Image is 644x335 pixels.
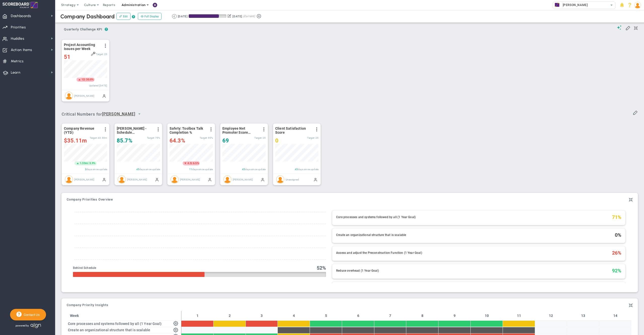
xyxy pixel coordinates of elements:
[122,3,145,7] span: Administration
[180,178,200,181] span: [PERSON_NAME]
[342,327,374,333] div: 0 • 0 • 0 [0%] Mon Aug 04 2025 to Sun Aug 10 2025
[438,327,470,333] div: 0 • 0 • 0 [0%] Mon Aug 25 2025 to Sun Aug 31 2025
[85,78,85,81] span: |
[246,321,278,327] div: 0 • 0 • 7 [0%] • 3 overdue Tasks Mon Jul 14 2025 to Sun Jul 20 2025
[612,214,621,220] span: 71%
[503,311,535,321] th: 11
[127,178,147,181] span: [PERSON_NAME]
[535,311,567,321] th: 12
[170,126,206,134] span: Safety: Toolbox Talk Completion %
[84,3,96,7] span: Culture
[317,265,322,271] span: 52
[64,137,87,144] span: $35,112,238.02
[342,311,374,321] th: 6
[233,178,253,181] span: [PERSON_NAME]
[87,168,107,171] span: days since update
[222,126,259,134] span: Employee Net Promoter Score (eNPS)
[336,269,379,272] span: Reduce overhead (1 Year Goal)
[62,25,105,34] button: Quarterly Challenge KPI
[73,266,96,270] span: Behind Schedule
[471,327,503,333] div: 0 • 0 • 0 [0%] Mon Sep 01 2025 to Sun Sep 07 2025
[11,11,31,21] span: Dashboards
[374,311,407,321] th: 7
[232,14,242,19] div: [DATE]
[615,232,621,238] span: 0%
[11,33,24,44] span: Huddles
[181,311,214,321] th: 1
[64,126,100,134] span: Company Revenue (YTD)
[82,78,85,82] span: 12
[102,94,106,98] span: Manually Updated
[181,327,213,333] div: No data for Tue Jul 01 2025 to Sun Jul 06 2025
[313,177,317,181] span: Manually Updated
[535,321,567,327] div: No data for Mon Sep 15 2025 to Sun Sep 21 2025
[170,137,185,144] span: 64.3%
[102,177,106,181] span: Manually Updated
[374,321,406,327] div: 0 • 4 • 8 [50%] Mon Aug 11 2025 to Sun Aug 17 2025
[275,137,278,144] span: 0
[88,162,89,165] span: |
[222,137,229,144] span: 69
[567,311,599,321] th: 13
[65,92,73,100] img: Jim Young
[104,53,107,56] span: 20
[102,111,135,117] span: [PERSON_NAME]
[599,327,631,333] div: No data for Mon Sep 29 2025 to Tue Sep 30 2025
[278,311,310,321] th: 4
[11,45,32,55] span: Action Items
[62,110,145,119] span: Critical Numbers for
[67,198,113,202] button: Company Priorities Overview
[295,168,298,171] span: 45
[599,311,631,321] th: 14
[96,53,103,56] span: Target:
[178,14,187,19] div: [DATE]
[74,178,94,181] span: [PERSON_NAME]
[276,175,284,183] img: Unassigned
[342,321,374,327] div: 0 • 4 • 8 [50%] Mon Aug 04 2025 to Sun Aug 10 2025
[406,327,438,333] div: 0 • 0 • 0 [0%] Mon Aug 18 2025 to Sun Aug 24 2025
[625,25,630,30] span: Edit My KPIs
[242,168,245,171] span: 45
[68,322,162,326] span: Core processes and systems followed by all (1 Year Goal)
[438,311,471,321] th: 9
[200,136,207,139] span: Target:
[214,311,246,321] th: 2
[214,327,246,333] div: No data for Mon Jul 07 2025 to Sun Jul 13 2025
[65,175,73,183] img: Scott Keiter
[208,177,212,181] span: Manually Updated
[336,233,406,237] span: Create an organizational structure that is scalable
[193,162,199,165] span: 6.5%
[68,328,150,332] span: Create an organizational structure that is scalable
[406,311,438,321] th: 8
[74,94,94,97] span: [PERSON_NAME]
[567,327,599,333] div: No data for Mon Sep 22 2025 to Sun Sep 28 2025
[86,78,94,81] span: 30.8%
[315,136,318,139] span: 25
[612,268,621,274] span: 92%
[189,168,192,171] span: 11
[61,3,76,7] span: Strategy
[298,168,318,171] span: days since update
[214,321,246,327] div: 0 • 0 • 7 [0%] • 1 overdue Task Mon Jul 07 2025 to Sun Jul 13 2025
[567,321,599,327] div: No data for Mon Sep 22 2025 to Sun Sep 28 2025
[317,265,326,271] div: %
[633,110,638,115] span: Edit or Add Critical Numbers
[62,25,105,33] span: Quarterly Challenge KPI
[89,162,95,165] span: 3.9%
[91,53,94,56] span: Original Target that is linked 2 times
[254,136,262,139] span: Target:
[406,321,438,327] div: 0 • 6 • 8 [75%] Mon Aug 18 2025 to Sun Aug 24 2025
[98,136,107,139] span: 43,500,000
[64,54,70,60] span: 51
[138,13,162,20] button: Full Display
[246,327,278,333] div: No data for Mon Jul 14 2025 to Sun Jul 20 2025
[191,162,192,165] span: |
[67,303,108,307] span: Company Priority Insights
[243,14,255,19] span: (Current)
[612,250,621,256] span: 26%
[64,43,100,51] span: Project Accounting Issues per Week
[245,168,266,171] span: days since update
[11,22,26,33] span: Priorities
[554,2,560,8] img: 33125.Company.photo
[246,311,278,321] th: 3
